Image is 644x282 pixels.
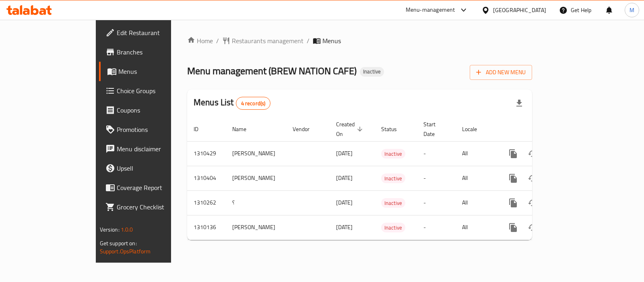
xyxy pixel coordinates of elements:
[381,174,405,183] span: Inactive
[630,6,634,15] span: M
[99,178,203,197] a: Coverage Report
[523,169,542,188] button: Change Status
[336,173,353,183] span: [DATE]
[226,141,286,166] td: [PERSON_NAME]
[523,193,542,213] button: Change Status
[406,5,455,15] div: Menu-management
[99,159,203,178] a: Upsell
[236,97,271,110] div: Total records count
[187,190,226,215] td: 1310262
[118,67,197,76] span: Menus
[117,183,197,192] span: Coverage Report
[117,125,197,134] span: Promotions
[417,190,456,215] td: -
[336,148,353,159] span: [DATE]
[187,166,226,190] td: 1310404
[456,190,497,215] td: All
[117,144,197,154] span: Menu disclaimer
[336,222,353,232] span: [DATE]
[456,141,497,166] td: All
[504,218,523,237] button: more
[523,218,542,237] button: Change Status
[336,197,353,208] span: [DATE]
[99,62,203,81] a: Menus
[187,215,226,240] td: 1310136
[497,117,587,142] th: Actions
[381,223,405,232] span: Inactive
[417,215,456,240] td: -
[100,224,120,235] span: Version:
[99,197,203,217] a: Grocery Checklist
[117,47,197,57] span: Branches
[99,100,203,120] a: Coupons
[293,124,320,134] span: Vendor
[504,144,523,163] button: more
[187,117,587,240] table: enhanced table
[523,144,542,163] button: Change Status
[417,141,456,166] td: -
[121,224,133,235] span: 1.0.0
[99,139,203,159] a: Menu disclaimer
[117,28,197,38] span: Edit Restaurant
[504,193,523,213] button: more
[462,124,487,134] span: Locale
[232,36,303,46] span: Restaurants management
[99,81,203,100] a: Choice Groups
[360,67,384,77] div: Inactive
[194,124,209,134] span: ID
[216,36,219,46] li: /
[307,36,310,46] li: /
[456,215,497,240] td: All
[117,105,197,115] span: Coupons
[417,166,456,190] td: -
[381,149,405,159] span: Inactive
[381,198,405,208] span: Inactive
[322,36,341,46] span: Menus
[423,119,446,139] span: Start Date
[336,119,365,139] span: Created On
[187,62,357,80] span: Menu management ( BREW NATION CAFE )
[232,124,257,134] span: Name
[493,6,546,15] div: [GEOGRAPHIC_DATA]
[117,86,197,96] span: Choice Groups
[99,23,203,42] a: Edit Restaurant
[226,215,286,240] td: [PERSON_NAME]
[236,100,270,107] span: 4 record(s)
[117,202,197,212] span: Grocery Checklist
[222,36,303,46] a: Restaurants management
[194,96,270,110] h2: Menus List
[226,166,286,190] td: [PERSON_NAME]
[99,42,203,62] a: Branches
[360,68,384,75] span: Inactive
[100,238,137,249] span: Get support on:
[504,169,523,188] button: more
[226,190,286,215] td: ؟
[456,166,497,190] td: All
[510,94,529,113] div: Export file
[187,141,226,166] td: 1310429
[117,163,197,173] span: Upsell
[381,124,407,134] span: Status
[99,120,203,139] a: Promotions
[187,36,532,46] nav: breadcrumb
[100,246,151,257] a: Support.OpsPlatform
[381,198,405,208] div: Inactive
[476,67,526,77] span: Add New Menu
[470,65,532,80] button: Add New Menu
